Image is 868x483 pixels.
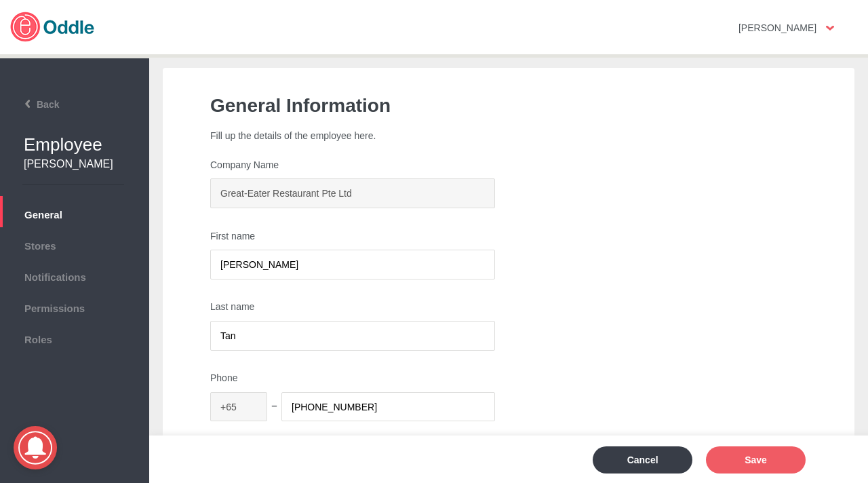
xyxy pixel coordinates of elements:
[7,206,142,220] span: General
[24,134,149,155] h1: Employee
[5,99,59,110] span: Back
[7,237,142,252] span: Stores
[210,301,495,312] h4: Last name
[738,22,816,33] strong: [PERSON_NAME]
[826,26,834,31] img: user-option-arrow.png
[7,299,142,314] span: Permissions
[210,321,495,350] input: Last name
[210,231,495,241] h4: First name
[593,446,692,474] button: Cancel
[203,95,502,117] h1: General Information
[7,330,142,345] span: Roles
[210,159,495,170] h4: Company Name
[267,392,281,417] div: -
[210,178,495,208] input: Company Name
[24,158,129,170] h2: [PERSON_NAME]
[281,392,495,421] input: Phone Number
[210,372,495,383] h4: Phone
[203,130,502,141] p: Fill up the details of the employee here.
[210,392,267,421] input: Country Code
[7,268,142,283] span: Notifications
[706,446,806,474] button: Save
[210,250,495,279] input: First name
